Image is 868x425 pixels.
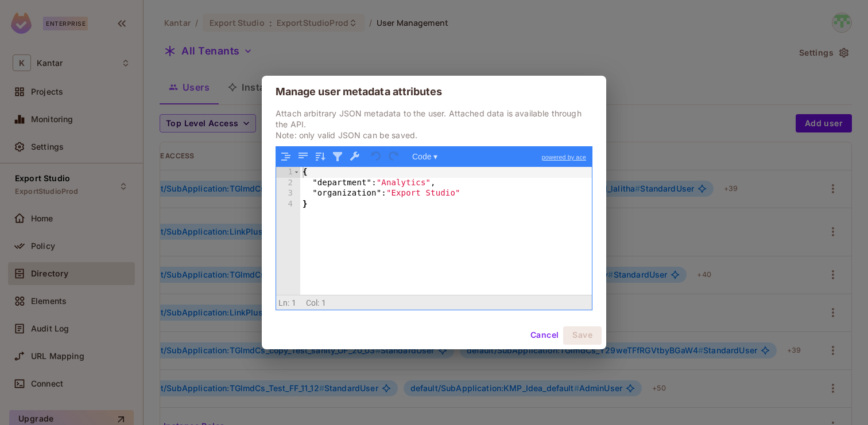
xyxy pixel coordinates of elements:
[313,149,328,164] button: Sort contents
[386,149,401,164] button: Redo (Ctrl+Shift+Z)
[276,199,300,210] div: 4
[369,149,384,164] button: Undo last action (Ctrl+Z)
[330,149,345,164] button: Filter, sort, or transform contents
[526,326,563,345] button: Cancel
[321,298,326,307] span: 1
[408,149,441,164] button: Code ▾
[276,188,300,199] div: 3
[262,76,606,108] h2: Manage user metadata attributes
[278,298,289,307] span: Ln:
[292,298,296,307] span: 1
[278,149,293,164] button: Format JSON data, with proper indentation and line feeds (Ctrl+I)
[563,326,602,345] button: Save
[347,149,362,164] button: Repair JSON: fix quotes and escape characters, remove comments and JSONP notation, turn JavaScrip...
[296,149,311,164] button: Compact JSON data, remove all whitespaces (Ctrl+Shift+I)
[536,147,592,167] a: powered by ace
[276,108,592,141] p: Attach arbitrary JSON metadata to the user. Attached data is available through the API. Note: onl...
[276,178,300,189] div: 2
[306,298,320,307] span: Col:
[276,167,300,178] div: 1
